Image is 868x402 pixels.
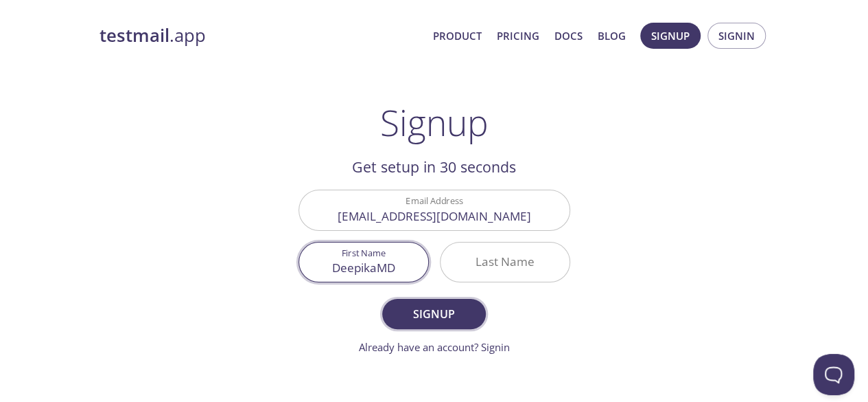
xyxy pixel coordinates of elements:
span: Signin [718,27,755,45]
a: Blog [598,27,626,45]
h2: Get setup in 30 seconds [298,155,570,179]
span: Signup [397,304,470,324]
a: testmail.app [99,24,422,47]
a: Docs [554,27,583,45]
button: Signin [707,23,766,49]
iframe: Help Scout Beacon - Open [813,354,854,395]
button: Signup [640,23,701,49]
button: Signup [382,299,485,329]
h1: Signup [380,102,489,143]
span: Signup [651,27,690,45]
a: Already have an account? Signin [359,340,510,354]
strong: testmail [99,23,169,47]
a: Pricing [497,27,539,45]
a: Product [433,27,482,45]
